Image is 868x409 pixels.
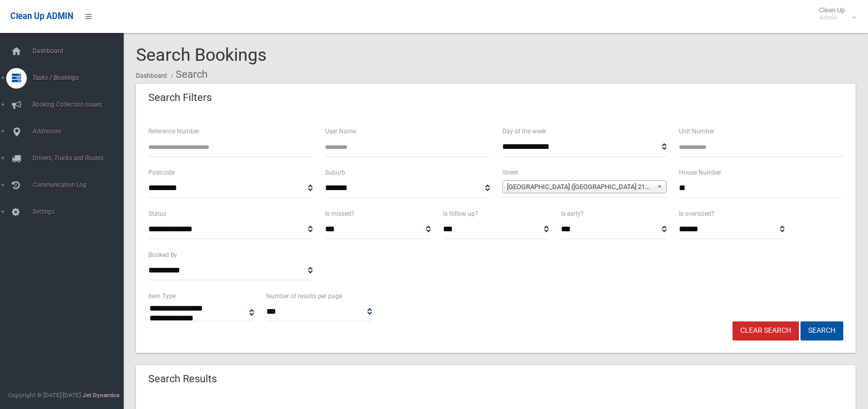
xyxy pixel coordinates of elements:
label: Street [502,167,518,178]
label: Number of results per page [266,291,342,302]
label: Unit Number [679,126,714,137]
button: Search [801,321,843,340]
label: Status [148,208,166,219]
span: Drivers, Trucks and Routes [29,155,131,162]
span: Settings [29,208,131,215]
span: Communication Log [29,181,131,189]
label: Suburb [325,167,345,178]
label: Is follow up? [443,208,478,219]
label: House Number [679,167,721,178]
label: Item Type [148,291,176,302]
li: Search [168,65,208,84]
label: Day of the week [502,126,546,137]
label: Is missed? [325,208,354,219]
span: [GEOGRAPHIC_DATA] ([GEOGRAPHIC_DATA] 2193) [507,181,653,193]
a: Clear Search [733,321,799,340]
header: Search Results [136,369,229,389]
span: Clean Up [814,6,855,22]
a: Dashboard [136,72,167,79]
span: Search Bookings [136,44,267,65]
label: User Name [325,126,356,137]
small: Admin [819,14,845,22]
label: Is oversized? [679,208,714,219]
span: Tasks / Bookings [29,74,131,81]
header: Search Filters [136,88,224,108]
strong: Jet Dynamics [82,391,120,399]
span: Booking Collection Issues [29,101,131,108]
label: Is early? [561,208,584,219]
span: Dashboard [29,47,131,55]
label: Booked By [148,249,177,261]
label: Postcode [148,167,175,178]
span: Clean Up ADMIN [10,11,73,21]
span: Addresses [29,128,131,135]
label: Reference Number [148,126,199,137]
span: Copyright © [DATE]-[DATE] [8,391,81,399]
